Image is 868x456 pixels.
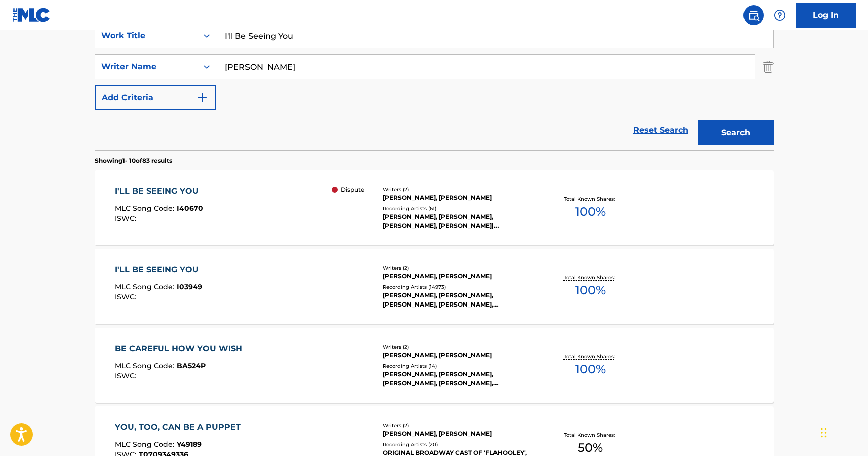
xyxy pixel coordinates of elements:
span: Y49189 [177,440,202,449]
p: Total Known Shares: [564,431,617,439]
div: Writers ( 2 ) [383,422,534,429]
button: Add Criteria [95,85,216,110]
div: BE CAREFUL HOW YOU WISH [115,343,247,355]
img: Delete Criterion [763,54,774,79]
span: ISWC : [115,371,139,380]
div: [PERSON_NAME], [PERSON_NAME], [PERSON_NAME], [PERSON_NAME]|[PERSON_NAME], [PERSON_NAME] [383,212,534,230]
div: Writers ( 2 ) [383,186,534,193]
p: Showing 1 - 10 of 83 results [95,156,172,165]
div: Drag [821,418,827,448]
span: MLC Song Code : [115,361,177,370]
span: ISWC : [115,214,139,223]
div: Recording Artists ( 14 ) [383,362,534,370]
a: Public Search [743,5,764,25]
div: [PERSON_NAME], [PERSON_NAME] [383,351,534,360]
div: I'LL BE SEEING YOU [115,185,204,197]
img: 9d2ae6d4665cec9f34b9.svg [196,92,208,104]
div: [PERSON_NAME], [PERSON_NAME] [383,429,534,438]
div: YOU, TOO, CAN BE A PUPPET [115,421,246,433]
p: Dispute [341,185,364,194]
div: [PERSON_NAME], [PERSON_NAME] [383,272,534,281]
img: search [748,9,760,21]
div: [PERSON_NAME], [PERSON_NAME], [PERSON_NAME], [PERSON_NAME], [PERSON_NAME] [383,370,534,388]
a: Log In [796,3,856,28]
p: Total Known Shares: [564,195,617,203]
a: BE CAREFUL HOW YOU WISHMLC Song Code:BA524PISWC:Writers (2)[PERSON_NAME], [PERSON_NAME]Recording ... [95,328,774,403]
div: [PERSON_NAME], [PERSON_NAME], [PERSON_NAME], [PERSON_NAME], [PERSON_NAME] [383,291,534,309]
div: Work Title [101,30,192,42]
p: Total Known Shares: [564,353,617,360]
span: 100 % [575,281,606,299]
a: I'LL BE SEEING YOUMLC Song Code:I40670ISWC: DisputeWriters (2)[PERSON_NAME], [PERSON_NAME]Recordi... [95,170,774,245]
div: Recording Artists ( 61 ) [383,205,534,212]
span: MLC Song Code : [115,440,177,449]
span: ISWC : [115,292,139,301]
button: Search [698,120,774,145]
div: [PERSON_NAME], [PERSON_NAME] [383,193,534,202]
span: MLC Song Code : [115,204,177,213]
div: Help [770,5,790,25]
div: Writers ( 2 ) [383,343,534,351]
img: MLC Logo [12,8,51,22]
form: Search Form [95,23,774,150]
span: I03949 [177,282,202,291]
span: 100 % [575,203,606,221]
iframe: Chat Widget [818,408,868,456]
span: I40670 [177,204,203,213]
div: Recording Artists ( 20 ) [383,441,534,448]
div: Writers ( 2 ) [383,264,534,272]
span: MLC Song Code : [115,282,177,291]
span: BA524P [177,361,206,370]
div: I'LL BE SEEING YOU [115,264,204,276]
div: Recording Artists ( 14973 ) [383,283,534,291]
img: help [774,9,786,21]
a: I'LL BE SEEING YOUMLC Song Code:I03949ISWC:Writers (2)[PERSON_NAME], [PERSON_NAME]Recording Artis... [95,249,774,324]
div: Writer Name [101,61,192,73]
p: Total Known Shares: [564,274,617,281]
span: 100 % [575,360,606,378]
a: Reset Search [628,119,693,141]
